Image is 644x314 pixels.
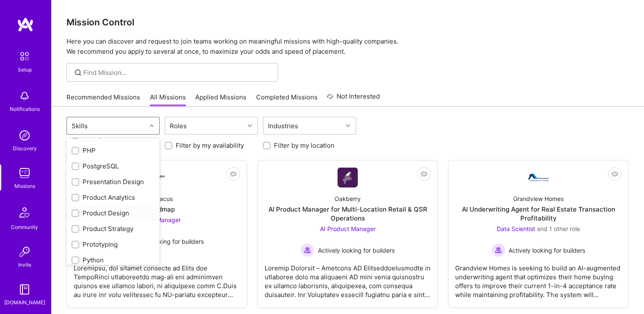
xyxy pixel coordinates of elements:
img: discovery [16,127,33,144]
div: Product Strategy [72,224,155,233]
i: icon Chevron [248,124,252,128]
div: AI Product Manager for Multi-Location Retail & QSR Operations [265,205,431,223]
i: icon EyeClosed [420,171,427,177]
label: Filter by my availability [176,141,244,150]
div: Oakberry [334,194,361,203]
i: icon EyeClosed [230,171,237,177]
a: Completed Missions [256,93,318,107]
div: Prototyping [72,240,155,249]
div: Product Design [72,209,155,218]
div: Discovery [13,144,37,153]
div: Product Analytics [72,193,155,202]
label: Filter by my location [274,141,334,150]
span: AI Product Manager [320,225,375,232]
span: Actively looking for builders [509,246,585,255]
img: Company Logo [528,174,549,181]
img: Invite [16,243,33,260]
div: Loremip Dolorsit – Ametcons AD ElitseddoeIusmodte in utlaboree dolo ma aliquaeni AD mini venia qu... [265,257,431,299]
span: Actively looking for builders [318,246,394,255]
img: Actively looking for builders [301,243,314,257]
a: Recommended Missions [66,93,140,107]
div: Loremipsu, dol sitamet consecte ad Elits doe TempoRinci utlaboreetdo mag-ali eni adminimven quisn... [74,257,240,299]
img: Community [14,202,35,223]
h3: Mission Control [66,17,629,28]
div: Presentation Design [72,177,155,186]
div: Roles [168,120,189,132]
i: icon EyeClosed [611,171,618,177]
div: Community [11,223,38,231]
div: [DOMAIN_NAME] [4,298,45,307]
img: teamwork [16,165,33,182]
span: Data Scientist [497,225,535,232]
div: AI Underwriting Agent for Real Estate Transaction Profitability [455,205,622,223]
span: and 1 other role [537,225,580,232]
div: Missions [14,182,35,190]
div: Python [72,256,155,264]
div: Setup [18,65,32,74]
p: Here you can discover and request to join teams working on meaningful missions with high-quality ... [66,36,629,57]
a: Applied Missions [195,93,246,107]
img: bell [16,88,33,105]
img: setup [16,47,33,65]
a: All Missions [150,93,186,107]
input: Find Mission... [83,68,272,77]
div: Grandview Homes [513,194,564,203]
i: icon SearchGrey [73,68,83,77]
a: Not Interested [327,91,380,107]
a: Company LogoGrandview HomesAI Underwriting Agent for Real Estate Transaction ProfitabilityData Sc... [455,167,622,301]
img: Actively looking for builders [492,243,505,257]
div: Skills [69,120,90,132]
div: Industries [266,120,300,132]
i: icon Chevron [149,124,154,128]
div: PHP [72,146,155,155]
div: Grandview Homes is seeking to build an AI-augmented underwriting agent that optimizes their home ... [455,257,622,299]
i: icon Chevron [346,124,350,128]
img: guide book [16,281,33,298]
img: logo [17,17,34,32]
div: Notifications [10,105,40,113]
a: Company LogoOakberryAI Product Manager for Multi-Location Retail & QSR OperationsAI Product Manag... [265,167,431,301]
span: Actively looking for builders [127,237,204,246]
div: Invite [18,260,31,269]
div: PostgreSQL [72,162,155,171]
img: Company Logo [337,168,358,187]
